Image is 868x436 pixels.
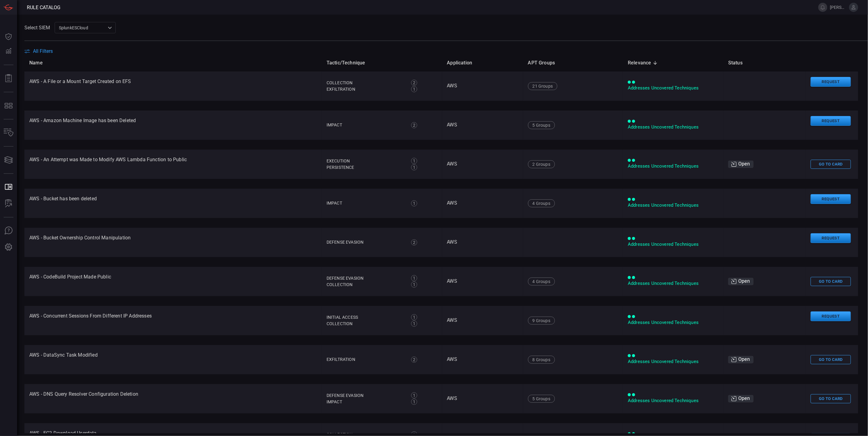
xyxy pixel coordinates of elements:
td: AWS [442,111,523,140]
div: 5 Groups [528,395,555,403]
label: Select SIEM [24,25,50,31]
div: 2 [411,80,417,86]
div: 2 Groups [528,160,555,168]
div: Addresses Uncovered Techniques [628,85,718,91]
div: Exfiltration [327,86,404,93]
td: AWS - Concurrent Sessions From Different IP Addresses [24,306,322,335]
button: Dashboard [1,29,16,44]
button: Detections [1,44,16,59]
button: Ask Us A Question [1,223,16,238]
button: Reports [1,71,16,86]
th: Tactic/Technique [322,54,442,71]
td: AWS - A File or a Mount Target Created on EFS [24,71,322,101]
div: 1 [411,86,417,92]
td: AWS [442,228,523,257]
button: MITRE - Detection Posture [1,98,16,113]
div: 9 Groups [528,317,555,325]
span: Application [447,59,480,67]
div: 1 [411,399,417,405]
div: Open [728,278,754,285]
div: 2 [411,122,417,128]
td: AWS - DataSync Task Modified [24,345,322,374]
button: Request [811,233,851,243]
div: Persistence [327,164,404,171]
div: 4 Groups [528,278,555,285]
div: Impact [327,122,404,128]
div: Initial Access [327,314,404,321]
div: 8 Groups [528,356,555,364]
div: Collection [327,80,404,86]
div: 1 [411,321,417,327]
div: Exfiltration [327,356,404,363]
td: AWS - DNS Query Resolver Configuration Deletion [24,384,322,413]
button: Request [811,116,851,126]
div: 21 Groups [528,82,558,90]
div: 1 [411,392,417,398]
div: 1 [411,158,417,164]
span: Name [29,59,51,67]
div: 1 [411,200,417,206]
p: SplunkESCloud [59,25,106,31]
td: AWS [442,267,523,296]
td: AWS [442,384,523,413]
button: Preferences [1,240,16,255]
div: Addresses Uncovered Techniques [628,202,718,209]
div: Open [728,161,754,168]
div: Impact [327,200,404,206]
button: Cards [1,153,16,167]
span: Relevance [628,59,659,67]
button: Rule Catalog [1,180,16,194]
div: 5 Groups [528,121,555,129]
div: 1 [411,314,417,320]
button: All Filters [24,48,53,54]
td: AWS [442,189,523,218]
div: 4 Groups [528,199,555,207]
div: Execution [327,158,404,164]
div: Defense Evasion [327,275,404,282]
div: 2 [411,239,417,245]
div: Addresses Uncovered Techniques [628,280,718,287]
span: All Filters [33,48,53,54]
button: Go To Card [811,160,851,169]
td: AWS - Bucket Ownership Control Manipulation [24,228,322,257]
div: Open [728,356,754,363]
div: Addresses Uncovered Techniques [628,398,718,404]
td: AWS - CodeBuild Project Made Public [24,267,322,296]
td: AWS [442,345,523,374]
span: Status [728,59,750,67]
div: 2 [411,357,417,363]
div: 1 [411,164,417,170]
div: Collection [327,321,404,327]
button: Go To Card [811,355,851,365]
td: AWS [442,150,523,179]
button: ALERT ANALYSIS [1,196,16,211]
div: Collection [327,282,404,288]
button: Go To Card [811,277,851,286]
div: Open [728,395,754,402]
div: Addresses Uncovered Techniques [628,124,718,130]
span: [PERSON_NAME].[PERSON_NAME] [830,5,847,10]
span: Rule Catalog [27,5,60,10]
td: AWS [442,71,523,101]
div: Addresses Uncovered Techniques [628,319,718,326]
div: 1 [411,282,417,288]
div: Impact [327,399,404,405]
button: Request [811,311,851,322]
div: Addresses Uncovered Techniques [628,358,718,365]
div: 1 [411,275,417,281]
td: AWS - Amazon Machine Image has been Deleted [24,111,322,140]
div: Defense Evasion [327,239,404,245]
button: Inventory [1,125,16,140]
div: Defense Evasion [327,392,404,399]
button: Go To Card [811,394,851,404]
div: Addresses Uncovered Techniques [628,241,718,248]
th: APT Groups [523,54,623,71]
button: Request [811,77,851,87]
button: Request [811,194,851,204]
td: AWS - An Attempt was Made to Modify AWS Lambda Function to Public [24,150,322,179]
td: AWS [442,306,523,335]
td: AWS - Bucket has been deleted [24,189,322,218]
div: Addresses Uncovered Techniques [628,163,718,169]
